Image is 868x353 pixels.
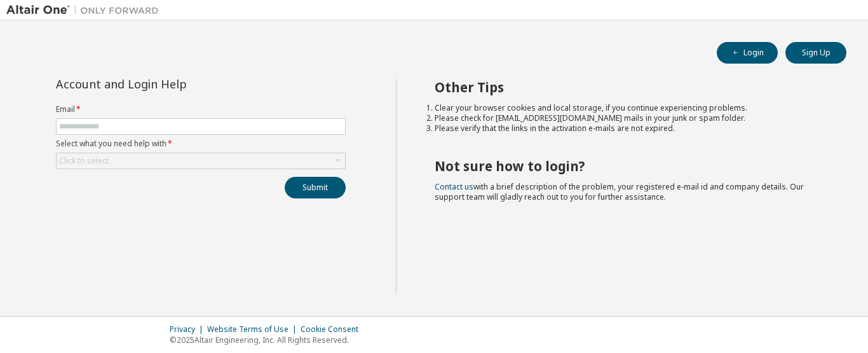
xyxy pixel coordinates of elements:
[301,324,366,335] div: Cookie Consent
[170,335,366,345] p: © 2025 Altair Engineering, Inc. All Rights Reserved.
[435,103,824,113] li: Clear your browser cookies and local storage, if you continue experiencing problems.
[56,104,346,114] label: Email
[56,79,288,89] div: Account and Login Help
[435,181,804,202] span: with a brief description of the problem, your registered e-mail id and company details. Our suppo...
[59,156,109,166] div: Click to select
[207,324,301,335] div: Website Terms of Use
[170,324,207,335] div: Privacy
[785,42,846,64] button: Sign Up
[285,177,346,198] button: Submit
[6,4,165,17] img: Altair One
[435,113,824,123] li: Please check for [EMAIL_ADDRESS][DOMAIN_NAME] mails in your junk or spam folder.
[57,153,345,169] div: Click to select
[435,123,824,134] li: Please verify that the links in the activation e-mails are not expired.
[435,79,824,95] h2: Other Tips
[435,158,824,174] h2: Not sure how to login?
[56,139,346,149] label: Select what you need help with
[435,181,473,192] a: Contact us
[717,42,778,64] button: Login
